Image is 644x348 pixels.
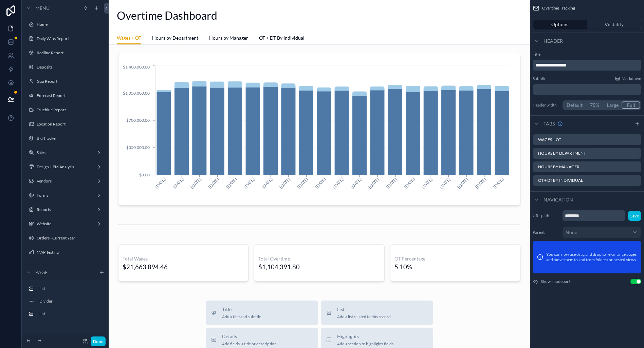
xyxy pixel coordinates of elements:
[541,279,570,284] label: Show in sidebar?
[533,230,560,235] label: Parent
[533,102,560,108] label: Header width
[337,333,393,340] span: Highlights
[544,38,563,44] span: Header
[604,101,622,109] button: Large
[209,35,248,41] span: Hours by Manager
[37,93,100,98] label: Forecast Report
[533,20,587,29] button: Options
[321,301,433,325] button: ListAdd a list related to this record
[628,211,641,221] button: Save
[538,164,579,170] label: Hours by Manager
[538,178,583,183] label: OT + DT By Individual
[37,22,100,27] label: Home
[39,298,99,304] label: Divider
[337,341,393,347] span: Add a section to highlights fields
[152,35,198,41] span: Hours by Department
[533,52,641,57] label: Title
[152,32,198,45] a: Hours by Department
[533,84,641,95] div: scrollable content
[91,336,106,346] button: Done
[37,235,100,241] label: Orders - Current Year
[622,76,641,81] span: Markdown
[222,306,261,313] span: Title
[39,286,99,291] label: List
[564,101,586,109] button: Default
[37,79,100,84] label: Gap Report
[206,301,318,325] button: TitleAdd a title and subtitle
[533,76,546,81] label: Subtitle
[117,35,141,41] span: Wages + OT
[37,193,91,198] label: Forms
[37,221,91,227] label: Website
[546,252,637,263] p: You can now use drag and drop to re-arrange pages and move them to and from folders or nested views
[35,5,50,12] span: Menu
[37,164,91,170] label: Design + PM Analysis
[37,121,100,127] label: Location Report
[538,137,561,142] label: Wages + OT
[259,35,305,41] span: OT + DT By Individual
[533,60,641,71] div: scrollable content
[222,341,277,347] span: Add fields, a title or description
[37,136,100,141] label: Bid Tracker
[35,269,48,276] span: Page
[622,101,640,109] button: Full
[37,64,100,70] label: Deposits
[615,76,641,81] a: Markdown
[117,32,141,45] a: Wages + OT
[39,311,99,316] label: List
[117,8,217,23] h1: Overtime Dashboard
[37,36,100,41] label: Daily Wins Report
[544,120,555,127] span: Tabs
[533,213,560,218] label: URL path
[337,314,391,320] span: Add a list related to this record
[37,250,100,255] label: MAP Testing
[22,280,109,326] div: scrollable content
[222,314,261,320] span: Add a title and subtitle
[586,101,604,109] button: 75%
[37,178,91,184] label: Vendors
[563,227,641,238] button: None
[37,150,91,155] label: Sales
[37,207,91,212] label: Reports
[538,151,586,156] label: Hours by Department
[222,333,277,340] span: Details
[209,32,248,45] a: Hours by Manager
[259,32,305,45] a: OT + DT By Individual
[544,196,573,203] span: Navigation
[566,229,577,236] span: None
[37,107,100,113] label: Trueblue Report
[337,306,391,313] span: List
[587,20,642,29] button: Visibility
[542,5,575,11] span: Overtime Tracking
[37,50,100,56] label: Redline Report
